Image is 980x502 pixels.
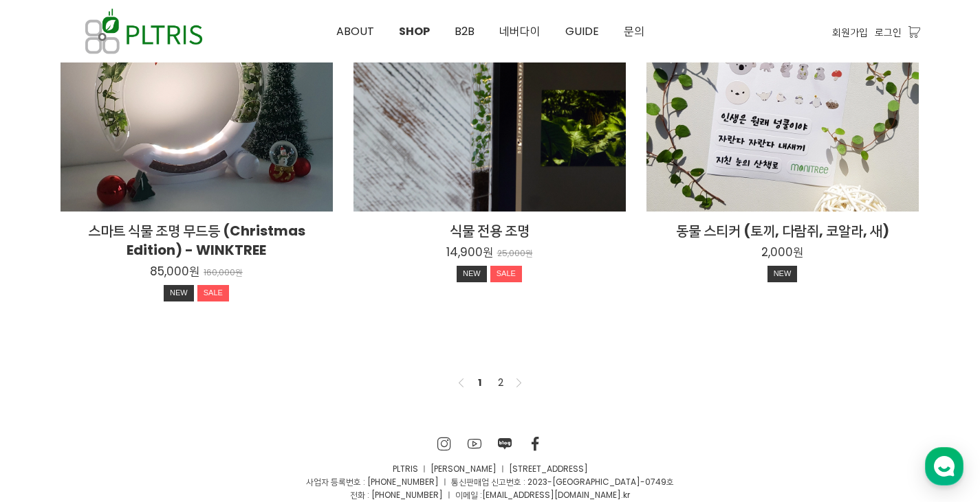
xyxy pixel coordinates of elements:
[61,475,920,488] p: 사업자 등록번호 : [PHONE_NUMBER] ㅣ 통신판매업 신고번호 : 2023-[GEOGRAPHIC_DATA]-0749호
[457,266,487,282] div: NEW
[497,249,533,259] p: 25,000원
[91,388,177,422] a: 대화
[646,221,919,286] a: 동물 스티커 (토끼, 다람쥐, 코알라, 새) 2,000원 NEW
[164,285,194,301] div: NEW
[767,266,798,282] div: NEW
[832,25,868,40] a: 회원가입
[499,23,541,39] span: 네버다이
[353,221,626,240] h2: 식물 전용 조명
[61,221,333,260] h2: 스마트 식물 조명 무드등 (Christmas Edition) - WINKTREE
[553,1,611,62] a: GUIDE
[61,221,333,305] a: 스마트 식물 조명 무드등 (Christmas Edition) - WINKTREE 85,000원 160,000원 NEWSALE
[646,221,919,240] h2: 동물 스티커 (토끼, 다람쥐, 코알라, 새)
[472,374,488,391] a: 1
[446,244,493,260] p: 14,900원
[61,488,920,501] p: 전화 : [PHONE_NUMBER] ㅣ 이메일 : .kr
[761,244,803,260] p: 2,000원
[455,23,475,39] span: B2B
[492,374,509,391] a: 2
[4,388,91,422] a: 홈
[624,23,644,39] span: 문의
[197,285,229,301] div: SALE
[399,23,430,39] span: SHOP
[482,489,621,501] a: [EMAIL_ADDRESS][DOMAIN_NAME]
[126,409,142,420] span: 대화
[336,23,374,39] span: ABOUT
[61,462,920,475] p: PLTRIS ㅣ [PERSON_NAME] ㅣ [STREET_ADDRESS]
[213,409,229,420] span: 설정
[43,409,52,420] span: 홈
[487,1,553,62] a: 네버다이
[565,23,599,39] span: GUIDE
[386,1,442,62] a: SHOP
[204,268,243,278] p: 160,000원
[353,221,626,286] a: 식물 전용 조명 14,900원 25,000원 NEWSALE
[150,264,199,279] p: 85,000원
[442,1,487,62] a: B2B
[177,388,264,422] a: 설정
[611,1,657,62] a: 문의
[875,25,902,40] a: 로그인
[490,266,522,282] div: SALE
[324,1,386,62] a: ABOUT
